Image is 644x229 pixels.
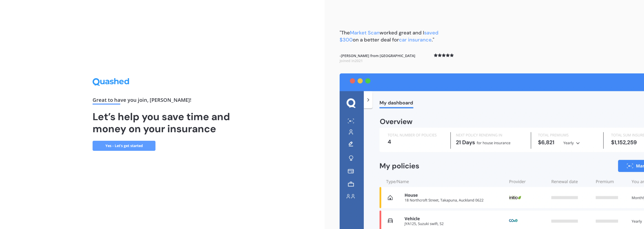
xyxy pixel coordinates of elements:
[93,111,232,135] h1: Let’s help you save time and money on your insurance
[340,29,438,43] span: saved $300
[340,73,644,229] img: dashboard.webp
[340,58,363,63] span: Joined in 2021
[340,53,415,63] b: - [PERSON_NAME] from [GEOGRAPHIC_DATA]
[399,36,432,43] span: car insurance
[340,29,438,43] b: "The worked great and I on a better deal for ."
[93,141,155,151] a: Yes - Let’s get started
[350,29,380,36] span: Market Scan
[93,98,232,105] div: Great to have you join , [PERSON_NAME] !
